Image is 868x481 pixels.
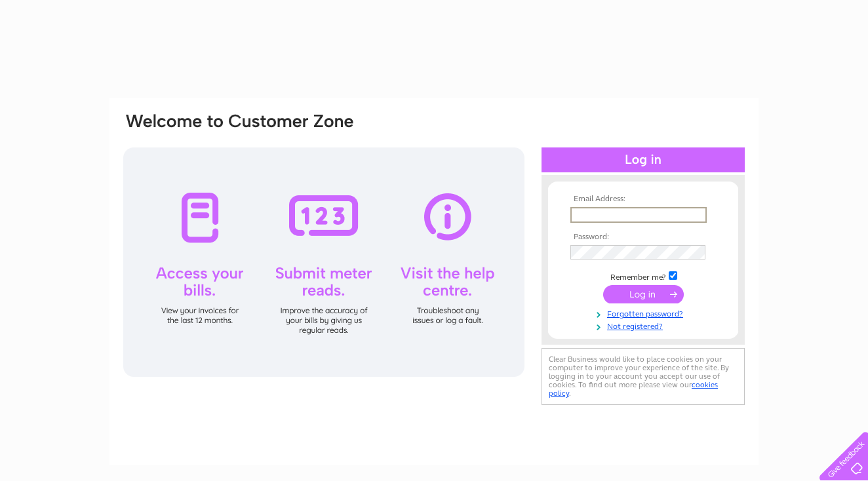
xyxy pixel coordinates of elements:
[567,195,719,204] th: Email Address:
[567,233,719,242] th: Password:
[549,380,718,398] a: cookies policy
[570,319,719,332] a: Not registered?
[567,269,719,282] td: Remember me?
[570,307,719,319] a: Forgotten password?
[542,348,745,405] div: Clear Business would like to place cookies on your computer to improve your experience of the sit...
[603,285,684,303] input: Submit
